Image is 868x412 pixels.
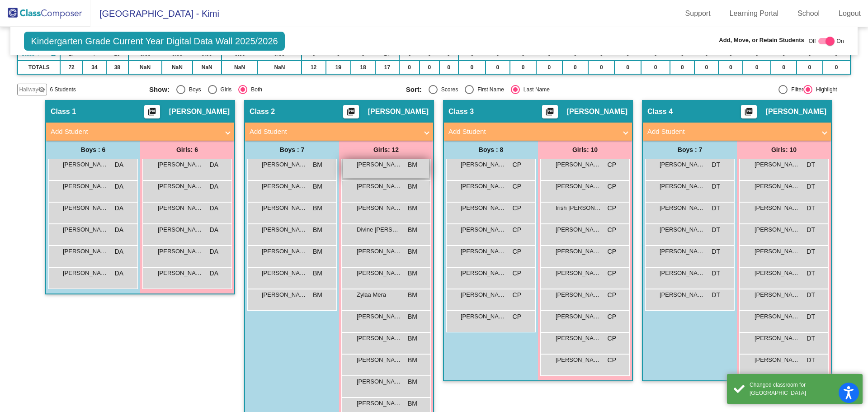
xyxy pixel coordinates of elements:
span: [PERSON_NAME] [660,225,705,234]
td: 0 [771,61,797,74]
span: [PERSON_NAME] [357,377,402,386]
td: 72 [60,61,83,74]
mat-icon: picture_as_pdf [345,107,356,120]
span: [PERSON_NAME] [556,247,601,256]
div: Boys : 8 [444,141,538,159]
span: [PERSON_NAME] [660,247,705,256]
span: DA [210,269,218,278]
td: 0 [562,61,588,74]
span: Kindergarten Grade Current Year Digital Data Wall 2025/2026 [24,32,284,51]
mat-panel-title: Add Student [250,127,418,137]
span: DT [712,290,720,300]
mat-icon: picture_as_pdf [544,107,555,120]
span: [PERSON_NAME] [357,312,402,321]
td: 18 [351,61,375,74]
mat-panel-title: Add Student [647,127,816,137]
span: Class 4 [647,107,673,116]
div: First Name [474,85,504,94]
span: [PERSON_NAME] [63,225,108,234]
span: [PERSON_NAME] [63,247,108,256]
span: [PERSON_NAME] [63,204,108,213]
td: 0 [743,61,771,74]
span: [PERSON_NAME] [262,182,307,191]
span: DT [712,269,720,278]
span: [PERSON_NAME] [755,290,800,299]
span: [PERSON_NAME] [158,204,203,213]
span: [PERSON_NAME] [262,290,307,299]
span: [PERSON_NAME] [755,355,800,365]
span: On [837,37,844,45]
span: DA [115,269,123,278]
div: Last Name [520,85,550,94]
span: BM [313,290,322,300]
span: DT [712,247,720,256]
span: CP [513,204,521,213]
span: DA [115,204,123,213]
span: DA [115,225,123,235]
td: 34 [83,61,106,74]
mat-icon: picture_as_pdf [743,107,754,120]
span: [PERSON_NAME] [357,334,402,343]
mat-panel-title: Add Student [448,127,617,137]
span: CP [608,204,616,213]
span: CP [513,182,521,191]
td: 0 [641,61,670,74]
span: [PERSON_NAME] [262,160,307,169]
span: DA [210,225,218,235]
span: [PERSON_NAME] [357,247,402,256]
span: [PERSON_NAME] [755,182,800,191]
div: Boys : 7 [245,141,339,159]
span: BM [313,225,322,235]
span: Sort: [406,85,422,94]
span: BM [408,377,417,387]
span: [PERSON_NAME] [262,247,307,256]
span: [PERSON_NAME] [357,355,402,365]
td: 0 [614,61,641,74]
span: Class 1 [51,107,76,116]
span: DT [807,355,815,365]
span: [PERSON_NAME] [660,269,705,278]
span: DT [807,290,815,300]
span: Class 3 [448,107,474,116]
span: BM [408,204,417,213]
span: [PERSON_NAME] [660,182,705,191]
span: [PERSON_NAME]-Bon [63,269,108,278]
span: CP [608,225,616,235]
td: 0 [486,61,510,74]
div: Girls: 12 [339,141,433,159]
span: [PERSON_NAME] [262,269,307,278]
td: 0 [718,61,743,74]
span: [PERSON_NAME] [158,160,203,169]
span: Class 2 [250,107,275,116]
span: BM [408,182,417,191]
mat-radio-group: Select an option [406,85,656,94]
button: Print Students Details [144,105,160,118]
span: [PERSON_NAME] [461,312,506,321]
span: DT [807,204,815,213]
span: [PERSON_NAME] [766,107,826,116]
span: BM [408,160,417,170]
span: CP [608,355,616,365]
span: DT [807,269,815,278]
span: DT [807,247,815,256]
span: [PERSON_NAME] [556,355,601,365]
span: [PERSON_NAME] [357,269,402,278]
span: DT [712,182,720,191]
span: [PERSON_NAME] [PERSON_NAME] [357,399,402,408]
span: [PERSON_NAME] [357,160,402,169]
a: Support [678,6,718,21]
mat-expansion-panel-header: Add Student [444,123,632,141]
td: 12 [302,61,326,74]
td: NaN [162,61,192,74]
span: [PERSON_NAME] [63,182,108,191]
span: BM [408,334,417,343]
span: [PERSON_NAME] [357,204,402,213]
span: BM [408,355,417,365]
span: BM [408,312,417,322]
div: Boys [185,85,201,94]
span: [PERSON_NAME] [158,247,203,256]
td: NaN [258,61,301,74]
span: BM [313,204,322,213]
div: Boys : 7 [643,141,737,159]
span: [PERSON_NAME] [357,182,402,191]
